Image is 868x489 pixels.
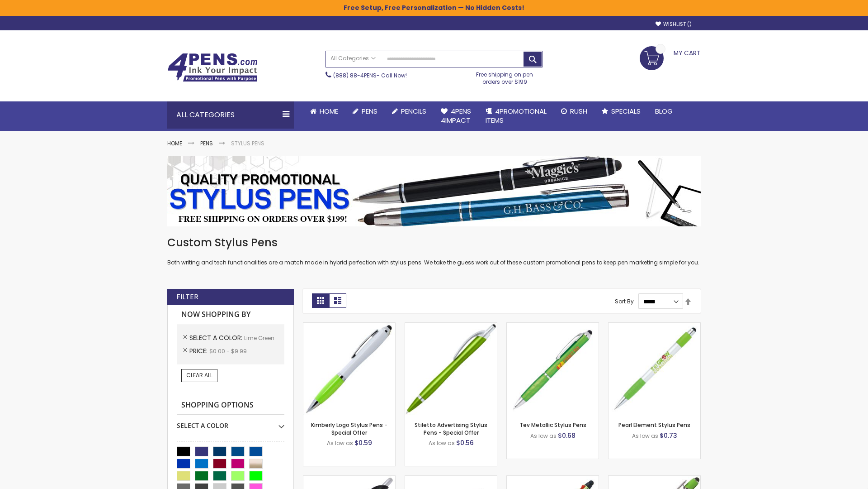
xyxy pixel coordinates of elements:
[648,101,680,121] a: Blog
[507,475,599,483] a: Orbitor 4 Color Assorted Ink Metallic Stylus Pens-Lime Green
[186,371,212,379] span: Clear All
[456,438,474,447] span: $0.56
[231,139,264,147] strong: Stylus Pens
[467,67,543,86] div: Free shipping on pen orders over $199
[405,475,497,483] a: Cyber Stylus 0.7mm Fine Point Gel Grip Pen-Lime Green
[609,475,700,483] a: 4P-MS8B-Lime Green
[167,235,701,250] h1: Custom Stylus Pens
[441,106,471,125] span: 4Pens 4impact
[303,322,395,330] a: Kimberly Logo Stylus Pens-Lime Green
[609,322,700,330] a: Pearl Element Stylus Pens-Lime Green
[618,421,690,429] a: Pearl Element Stylus Pens
[303,475,395,483] a: Story Stylus Custom Pen-Lime Green
[632,432,658,440] span: As low as
[167,53,258,82] img: 4Pens Custom Pens and Promotional Products
[177,415,284,430] div: Select A Color
[303,101,345,121] a: Home
[311,421,387,436] a: Kimberly Logo Stylus Pens - Special Offer
[656,21,692,28] a: Wishlist
[615,297,634,305] label: Sort By
[189,346,209,355] span: Price
[176,292,198,302] strong: Filter
[362,106,377,116] span: Pens
[570,106,587,116] span: Rush
[189,333,244,342] span: Select A Color
[530,432,557,440] span: As low as
[405,322,497,330] a: Stiletto Advertising Stylus Pens-Lime Green
[611,106,641,116] span: Specials
[303,323,395,415] img: Kimberly Logo Stylus Pens-Lime Green
[558,431,576,440] span: $0.68
[401,106,426,116] span: Pencils
[167,139,182,147] a: Home
[429,439,455,447] span: As low as
[167,235,701,267] div: Both writing and tech functionalities are a match made in hybrid perfection with stylus pens. We ...
[312,293,329,308] strong: Grid
[486,106,547,125] span: 4PROMOTIONAL ITEMS
[209,347,247,355] span: $0.00 - $9.99
[507,322,599,330] a: Tev Metallic Stylus Pens-Lime Green
[609,323,700,415] img: Pearl Element Stylus Pens-Lime Green
[333,72,377,79] a: (888) 88-4PENS
[354,438,372,447] span: $0.59
[507,323,599,415] img: Tev Metallic Stylus Pens-Lime Green
[385,101,434,121] a: Pencils
[655,106,673,116] span: Blog
[594,101,648,121] a: Specials
[519,421,586,429] a: Tev Metallic Stylus Pens
[415,421,487,436] a: Stiletto Advertising Stylus Pens - Special Offer
[434,101,478,131] a: 4Pens4impact
[554,101,594,121] a: Rush
[167,101,294,129] div: All Categories
[478,101,554,131] a: 4PROMOTIONALITEMS
[177,396,284,415] strong: Shopping Options
[333,72,407,79] span: - Call Now!
[405,323,497,415] img: Stiletto Advertising Stylus Pens-Lime Green
[167,156,701,226] img: Stylus Pens
[660,431,677,440] span: $0.73
[200,139,213,147] a: Pens
[330,55,376,62] span: All Categories
[320,106,338,116] span: Home
[326,51,380,66] a: All Categories
[181,369,217,382] a: Clear All
[345,101,385,121] a: Pens
[177,305,284,324] strong: Now Shopping by
[327,439,353,447] span: As low as
[244,334,274,342] span: Lime Green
